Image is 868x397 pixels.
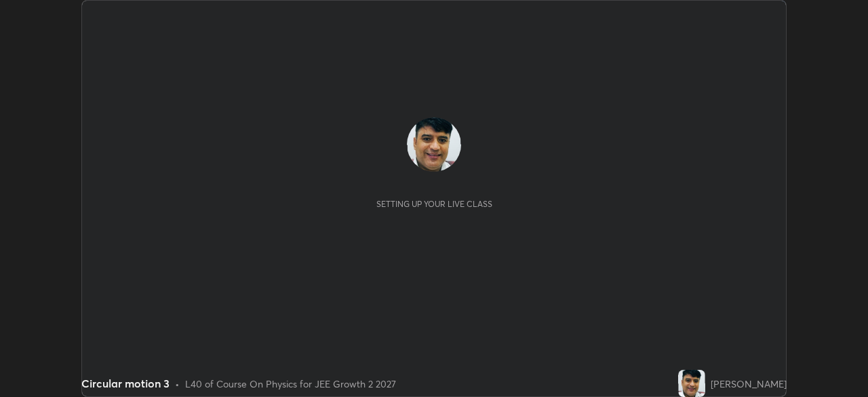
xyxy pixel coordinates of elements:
div: • [175,377,180,391]
div: [PERSON_NAME] [711,377,787,391]
img: 73d9ada1c36b40ac94577590039f5e87.jpg [678,370,705,397]
img: 73d9ada1c36b40ac94577590039f5e87.jpg [407,117,461,172]
div: L40 of Course On Physics for JEE Growth 2 2027 [185,377,396,391]
div: Setting up your live class [376,199,492,209]
div: Circular motion 3 [81,375,170,392]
